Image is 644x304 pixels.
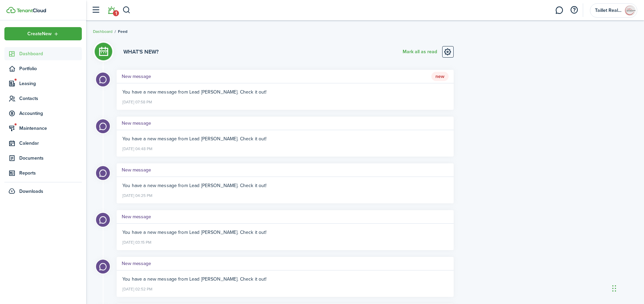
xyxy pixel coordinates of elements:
[19,155,82,162] span: Documents
[19,140,82,147] span: Calendar
[6,7,16,13] img: TenantCloud
[122,284,152,293] time: [DATE] 02:52 PM
[122,229,267,236] span: You have a new message from Lead [PERSON_NAME]. Check it out!
[122,182,267,189] span: You have a new message from Lead [PERSON_NAME]. Check it out!
[89,4,102,17] button: Open sidebar
[19,125,82,132] span: Maintenance
[19,110,82,117] span: Accounting
[118,28,127,35] span: Feed
[122,135,267,142] span: You have a new message from Lead [PERSON_NAME]. Check it out!
[19,80,82,87] span: Leasing
[590,3,637,18] button: Open menu
[122,144,152,153] time: [DATE] 04:48 PM
[122,237,151,246] time: [DATE] 03:15 PM
[93,28,113,35] a: Dashboard
[19,169,82,177] span: Reports
[122,4,131,16] button: Search
[403,46,437,58] button: Mark all as read
[123,48,159,56] h3: What's new?
[568,4,580,16] button: Open resource center
[122,213,151,220] h5: New message
[595,8,622,13] span: Taillet Real Estate and Property Management
[4,47,82,60] a: Dashboard
[122,73,151,80] h5: New message
[19,188,43,195] span: Downloads
[4,27,82,40] button: Open menu
[612,278,616,299] div: Drag
[4,166,82,180] a: Reports
[553,2,566,19] a: Messaging
[19,50,82,57] span: Dashboard
[122,88,267,96] span: You have a new message from Lead [PERSON_NAME]. Check it out!
[19,95,82,102] span: Contacts
[431,72,449,81] span: New
[27,32,52,36] span: Create New
[17,8,46,13] img: TenantCloud
[122,97,152,106] time: [DATE] 07:58 PM
[122,190,152,199] time: [DATE] 04:25 PM
[122,120,151,127] h5: New message
[625,5,636,16] img: Taillet Real Estate and Property Management
[19,65,82,72] span: Portfolio
[122,276,267,283] span: You have a new message from Lead [PERSON_NAME]. Check it out!
[122,166,151,174] h5: New message
[610,271,644,304] iframe: Chat Widget
[122,260,151,267] h5: New message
